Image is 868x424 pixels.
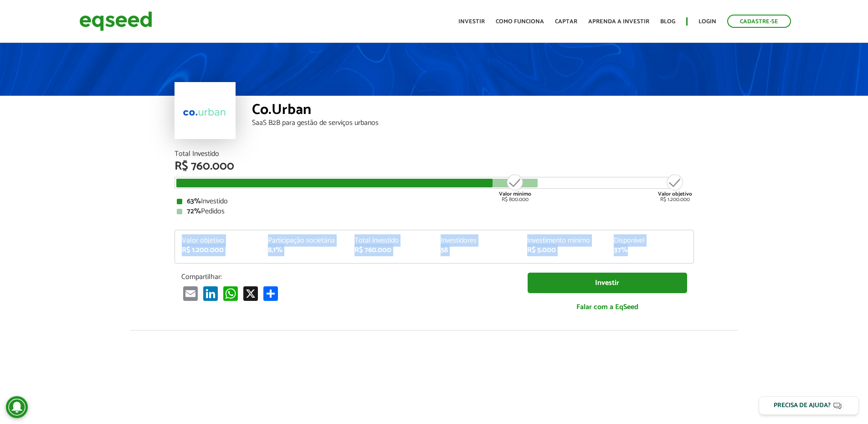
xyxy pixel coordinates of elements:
a: Investir [458,19,485,25]
div: R$ 760.000 [354,247,427,254]
div: SaaS B2B para gestão de serviços urbanos [252,119,694,127]
div: Pedidos [177,208,692,215]
a: Cadastre-se [727,15,791,28]
p: Compartilhar: [181,273,514,281]
div: R$ 5.000 [527,247,600,254]
a: Blog [660,19,675,25]
a: LinkedIn [201,286,220,301]
strong: Valor objetivo [658,190,692,198]
div: R$ 760.000 [175,160,694,172]
div: Investido [177,198,692,205]
a: Investir [528,273,687,293]
div: Participação societária [268,237,341,244]
a: Como funciona [496,19,544,25]
div: 8,1% [268,247,341,254]
div: Total investido [354,237,427,244]
div: Co.Urban [252,103,694,119]
strong: 63% [187,195,201,207]
div: 37% [614,247,687,254]
a: Email [181,286,200,301]
a: Falar com a EqSeed [528,298,687,316]
div: Disponível [614,237,687,244]
strong: Valor mínimo [499,190,531,198]
div: R$ 1.200.000 [182,247,255,254]
a: Login [699,19,716,25]
a: Partilhar [262,286,280,301]
div: Valor objetivo [182,237,255,244]
a: WhatsApp [221,286,240,301]
a: Aprenda a investir [588,19,649,25]
div: 58 [441,247,514,254]
a: Captar [555,19,577,25]
img: EqSeed [79,9,152,33]
div: R$ 800.000 [498,173,532,202]
div: Investimento mínimo [527,237,600,244]
div: Investidores [441,237,514,244]
div: R$ 1.200.000 [658,173,692,202]
a: X [241,286,260,301]
strong: 72% [187,205,201,217]
div: Total Investido [175,150,694,158]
